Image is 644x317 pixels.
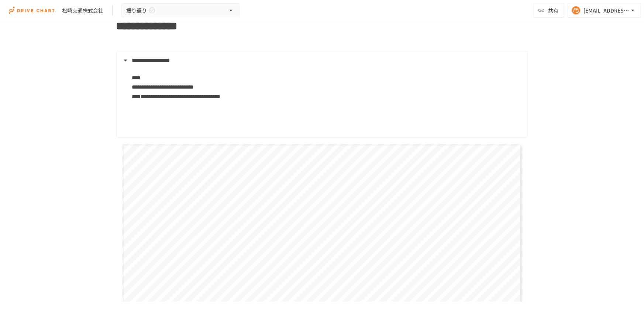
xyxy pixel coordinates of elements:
[548,6,558,14] span: 共有
[583,6,629,15] div: [EMAIL_ADDRESS][DOMAIN_NAME]
[9,4,56,16] img: i9VDDS9JuLRLX3JIUyK59LcYp6Y9cayLPHs4hOxMB9W
[62,7,103,14] div: 松崎交通株式会社
[126,6,147,15] span: 振り返り
[533,3,564,18] button: 共有
[121,3,240,18] button: 振り返り
[567,3,641,18] button: [EMAIL_ADDRESS][DOMAIN_NAME]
